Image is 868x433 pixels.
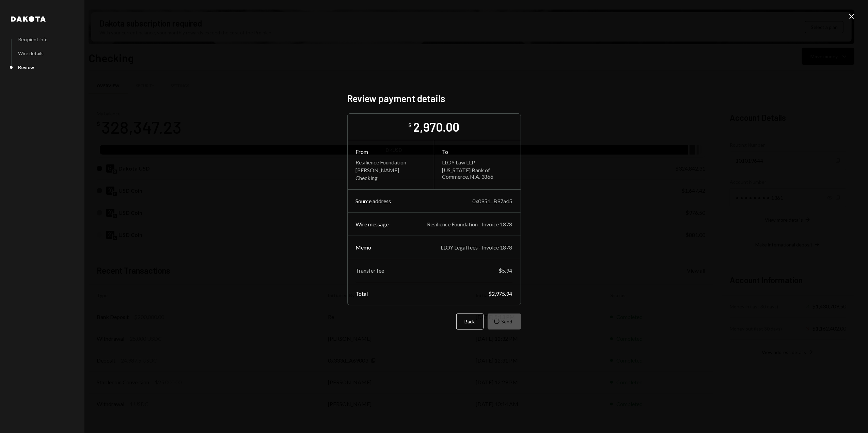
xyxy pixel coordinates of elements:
div: Wire message [356,221,389,227]
div: [PERSON_NAME] [356,167,426,173]
div: LLOY Law LLP [442,159,512,165]
div: Transfer fee [356,267,384,274]
div: Review [18,64,34,70]
div: Total [356,290,368,297]
div: Source address [356,198,391,204]
div: Recipient info [18,36,48,42]
div: Checking [356,175,426,181]
div: LLOY Legal fees - Invoice 1878 [441,244,512,251]
div: 2,970.00 [413,119,460,134]
div: 0x0951...B97a45 [473,198,512,204]
div: [US_STATE] Bank of Commerce, N.A. 3866 [442,167,512,180]
div: $5.94 [499,267,512,274]
div: $ [409,122,412,129]
div: $2,975.94 [489,290,512,297]
div: Wire details [18,50,44,56]
div: From [356,148,426,155]
button: Back [456,314,484,330]
div: Resilience Foundation - Invoice 1878 [427,221,512,227]
div: To [442,148,512,155]
h2: Review payment details [347,92,521,105]
div: Memo [356,244,372,251]
div: Resilience Foundation [356,159,426,165]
